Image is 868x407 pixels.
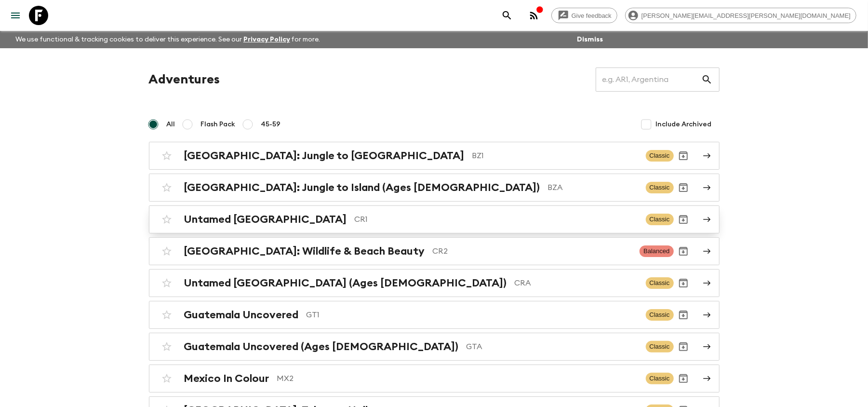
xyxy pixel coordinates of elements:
[307,309,638,321] p: GT1
[646,309,674,321] span: Classic
[433,245,632,257] p: CR2
[149,174,720,202] a: [GEOGRAPHIC_DATA]: Jungle to Island (Ages [DEMOGRAPHIC_DATA])BZAClassicArchive
[149,142,720,170] a: [GEOGRAPHIC_DATA]: Jungle to [GEOGRAPHIC_DATA]BZ1ClassicArchive
[674,273,693,293] button: Archive
[6,6,25,25] button: menu
[149,237,720,265] a: [GEOGRAPHIC_DATA]: Wildlife & Beach BeautyCR2BalancedArchive
[149,205,720,233] a: Untamed [GEOGRAPHIC_DATA]CR1ClassicArchive
[472,150,638,162] p: BZ1
[636,12,856,19] span: [PERSON_NAME][EMAIL_ADDRESS][PERSON_NAME][DOMAIN_NAME]
[674,337,693,356] button: Archive
[625,8,856,23] div: [PERSON_NAME][EMAIL_ADDRESS][PERSON_NAME][DOMAIN_NAME]
[548,182,638,193] p: BZA
[646,373,674,384] span: Classic
[646,150,674,162] span: Classic
[184,181,540,194] h2: [GEOGRAPHIC_DATA]: Jungle to Island (Ages [DEMOGRAPHIC_DATA])
[646,214,674,225] span: Classic
[551,8,617,23] a: Give feedback
[149,70,220,89] h1: Adventures
[656,120,712,129] span: Include Archived
[355,214,638,225] p: CR1
[646,182,674,193] span: Classic
[467,341,638,353] p: GTA
[149,301,720,329] a: Guatemala UncoveredGT1ClassicArchive
[184,245,425,258] h2: [GEOGRAPHIC_DATA]: Wildlife & Beach Beauty
[12,31,324,48] p: We use functional & tracking cookies to deliver this experience. See our for more.
[640,245,673,257] span: Balanced
[184,213,347,226] h2: Untamed [GEOGRAPHIC_DATA]
[646,341,674,353] span: Classic
[167,120,175,129] span: All
[674,146,693,165] button: Archive
[184,277,507,289] h2: Untamed [GEOGRAPHIC_DATA] (Ages [DEMOGRAPHIC_DATA])
[596,66,701,93] input: e.g. AR1, Argentina
[674,210,693,229] button: Archive
[674,305,693,325] button: Archive
[674,369,693,388] button: Archive
[277,373,638,384] p: MX2
[566,12,617,19] span: Give feedback
[497,6,517,25] button: search adventures
[184,309,299,321] h2: Guatemala Uncovered
[184,340,459,353] h2: Guatemala Uncovered (Ages [DEMOGRAPHIC_DATA])
[515,277,638,289] p: CRA
[674,242,693,261] button: Archive
[243,36,290,43] a: Privacy Policy
[149,269,720,297] a: Untamed [GEOGRAPHIC_DATA] (Ages [DEMOGRAPHIC_DATA])CRAClassicArchive
[261,120,281,129] span: 45-59
[674,178,693,197] button: Archive
[646,277,674,289] span: Classic
[574,33,605,46] button: Dismiss
[184,372,269,385] h2: Mexico In Colour
[149,333,720,361] a: Guatemala Uncovered (Ages [DEMOGRAPHIC_DATA])GTAClassicArchive
[149,365,720,393] a: Mexico In ColourMX2ClassicArchive
[184,149,465,162] h2: [GEOGRAPHIC_DATA]: Jungle to [GEOGRAPHIC_DATA]
[201,120,236,129] span: Flash Pack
